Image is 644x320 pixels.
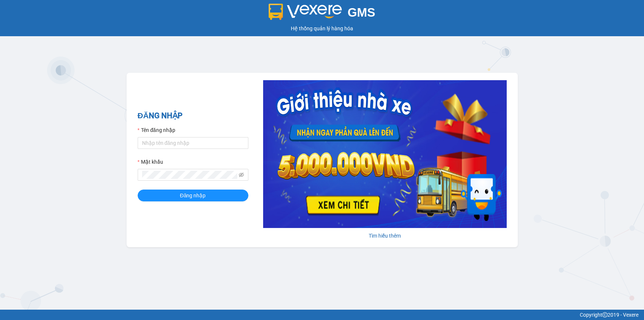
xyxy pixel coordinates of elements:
div: Hệ thống quản lý hàng hóa [2,24,642,33]
span: eye-invisible [239,172,244,177]
div: Copyright 2019 - Vexere [6,311,638,319]
h2: ĐĂNG NHẬP [138,110,248,122]
a: GMS [269,11,375,17]
label: Tên đăng nhập [138,126,175,134]
input: Tên đăng nhập [138,137,248,149]
img: banner-0 [263,80,507,228]
button: Đăng nhập [138,190,248,201]
img: logo 2 [269,4,342,20]
span: Đăng nhập [180,191,206,200]
div: Tìm hiểu thêm [263,232,507,240]
span: GMS [348,6,375,19]
span: copyright [602,312,607,317]
input: Mật khẩu [142,171,237,179]
label: Mật khẩu [138,158,163,166]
